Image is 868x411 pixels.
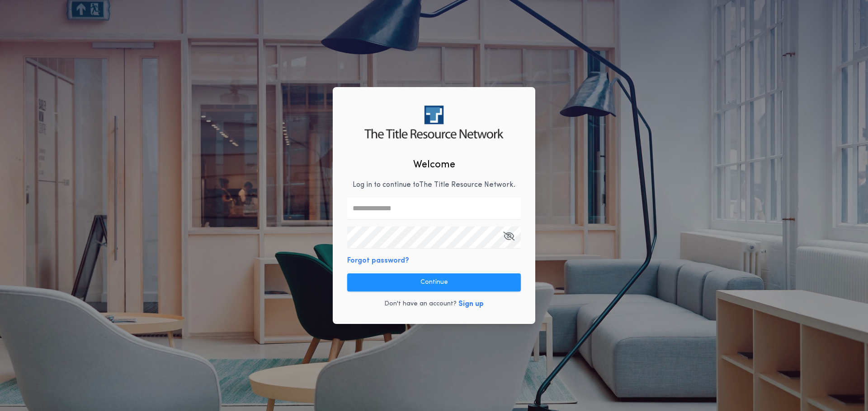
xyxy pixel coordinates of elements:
button: Continue [347,273,521,291]
h2: Welcome [413,157,455,172]
button: Sign up [458,299,484,309]
p: Don't have an account? [384,300,457,309]
img: logo [364,106,503,139]
button: Forgot password? [347,255,409,266]
p: Log in to continue to The Title Resource Network . [353,180,515,190]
